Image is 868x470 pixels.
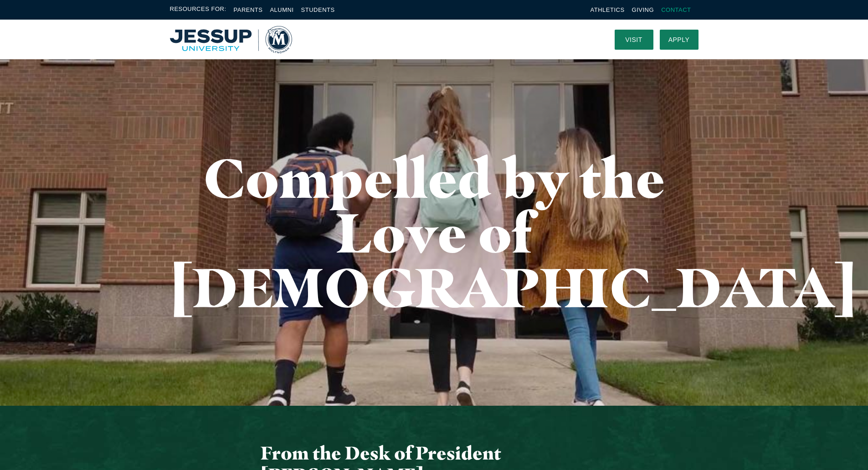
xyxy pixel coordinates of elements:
[170,26,292,53] img: Multnomah University Logo
[632,6,654,13] a: Giving
[170,150,699,315] h1: Compelled by the Love of [DEMOGRAPHIC_DATA]
[615,30,653,50] a: Visit
[661,6,691,13] a: Contact
[591,6,625,13] a: Athletics
[170,26,292,53] a: Home
[234,6,263,13] a: Parents
[301,6,335,13] a: Students
[270,6,293,13] a: Alumni
[660,30,699,50] a: Apply
[170,5,226,15] span: Resources For:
